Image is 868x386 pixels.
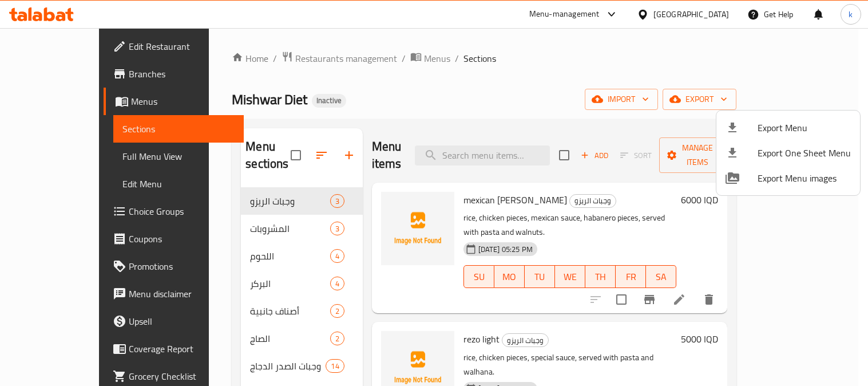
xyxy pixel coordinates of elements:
[758,146,851,160] span: Export One Sheet Menu
[758,171,851,185] span: Export Menu images
[758,121,851,135] span: Export Menu
[716,166,860,191] li: Export Menu images
[716,140,860,166] li: Export one sheet menu items
[716,115,860,140] li: Export menu items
